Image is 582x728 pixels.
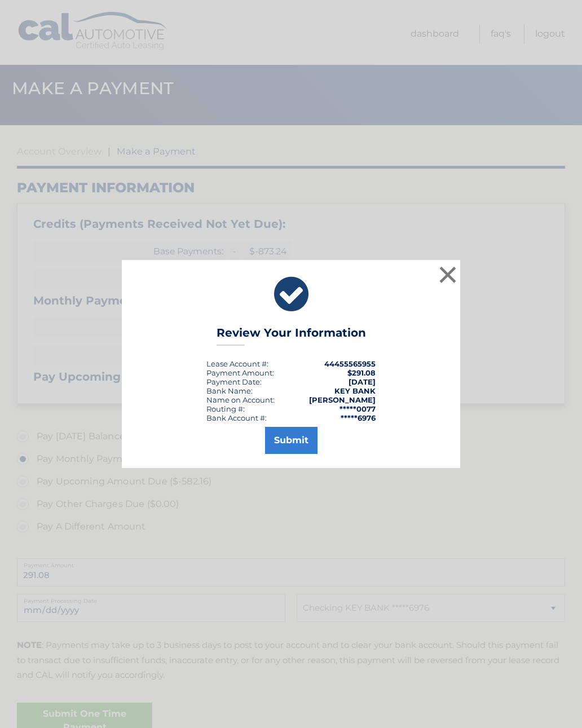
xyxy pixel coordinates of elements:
[206,404,245,413] div: Routing #:
[206,377,262,386] div: :
[309,395,376,404] strong: [PERSON_NAME]
[265,427,318,454] button: Submit
[206,359,268,368] div: Lease Account #:
[349,377,376,386] span: [DATE]
[217,326,366,346] h3: Review Your Information
[206,386,253,395] div: Bank Name:
[334,386,376,395] strong: KEY BANK
[436,263,459,286] button: ×
[206,377,260,386] span: Payment Date
[206,413,267,422] div: Bank Account #:
[347,368,376,377] span: $291.08
[206,368,274,377] div: Payment Amount:
[324,359,376,368] strong: 44455565955
[206,395,275,404] div: Name on Account:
